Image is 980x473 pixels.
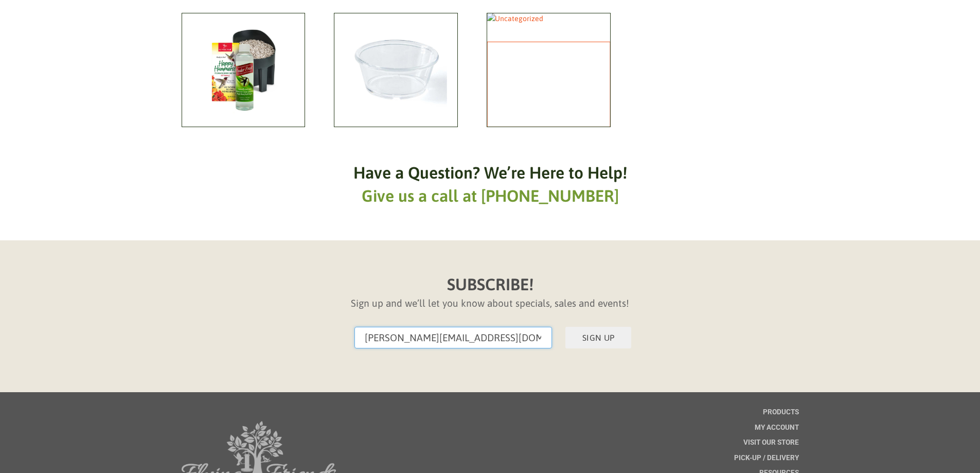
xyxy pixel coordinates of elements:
a: Visit Our Store [743,439,799,454]
span: My account [755,424,799,431]
h6: Sign up and we’ll let you know about specials, sales and events! [351,296,629,310]
a: Pick-up / Delivery [734,454,799,470]
h6: Have a Question? We’re Here to Help! [353,162,627,185]
button: Sign Up [565,327,631,348]
a: Give us a call at [PHONE_NUMBER] [362,186,619,205]
a: My account [755,424,799,440]
a: Products [763,409,799,424]
span: Visit Our Store [743,439,799,446]
span: Pick-up / Delivery [734,454,799,462]
h6: SUBSCRIBE! [447,273,533,296]
span: Products [763,409,799,416]
input: email@email.com [354,327,552,348]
